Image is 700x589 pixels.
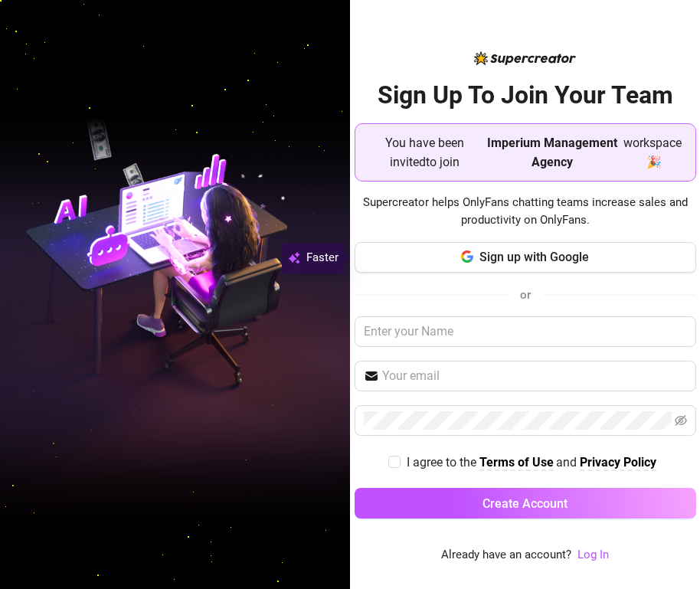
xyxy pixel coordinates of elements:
span: and [556,455,580,470]
a: Log In [577,546,609,564]
button: Sign up with Google [355,242,696,273]
a: Privacy Policy [580,455,656,471]
input: Your email [382,367,687,385]
span: or [520,288,531,302]
img: logo-BBDzfeDw.svg [474,51,576,65]
h2: Sign Up To Join Your Team [355,80,696,111]
button: Create Account [355,488,696,519]
strong: Terms of Use [479,455,554,470]
span: Faster [306,249,339,267]
span: Create Account [482,496,568,511]
span: You have been invited to join [368,133,483,172]
img: svg%3e [288,249,300,267]
span: eye-invisible [675,414,687,427]
span: I agree to the [407,455,479,470]
strong: Privacy Policy [580,455,656,470]
span: Sign up with Google [479,250,589,264]
a: Terms of Use [479,455,554,471]
span: Supercreator helps OnlyFans chatting teams increase sales and productivity on OnlyFans. [355,194,696,230]
span: Already have an account? [441,546,571,564]
a: Log In [577,548,609,561]
span: workspace 🎉 [622,133,682,172]
strong: Imperium Management Agency [487,136,617,169]
input: Enter your Name [355,316,696,347]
